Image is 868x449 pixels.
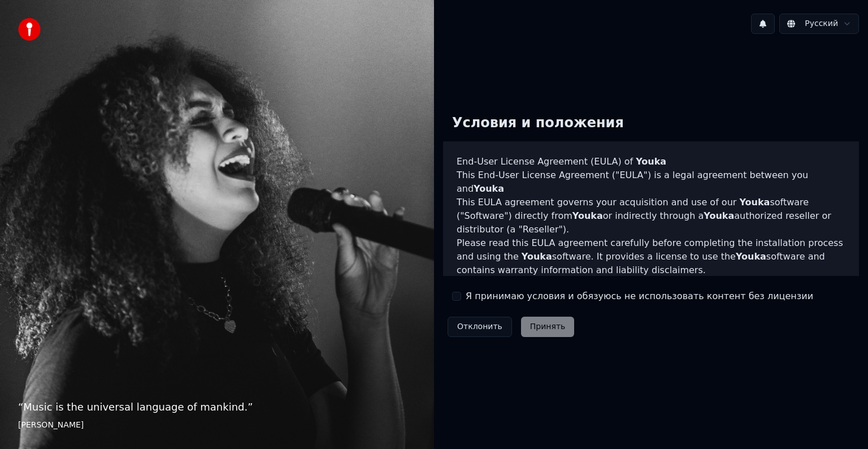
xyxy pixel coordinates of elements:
[448,317,512,337] button: Отклонить
[457,155,845,169] h3: End-User License Agreement (EULA) of
[443,105,633,141] div: Условия и положения
[636,156,666,167] span: Youka
[18,420,416,431] footer: [PERSON_NAME]
[18,399,416,415] p: “ Music is the universal language of mankind. ”
[572,210,603,221] span: Youka
[457,196,845,236] p: This EULA agreement governs your acquisition and use of our software ("Software") directly from o...
[739,197,770,208] span: Youka
[457,236,845,277] p: Please read this EULA agreement carefully before completing the installation process and using th...
[474,183,504,194] span: Youka
[704,210,734,221] span: Youka
[18,18,41,41] img: youka
[466,290,813,303] label: Я принимаю условия и обязуюсь не использовать контент без лицензии
[736,251,766,262] span: Youka
[522,251,552,262] span: Youka
[457,169,845,196] p: This End-User License Agreement ("EULA") is a legal agreement between you and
